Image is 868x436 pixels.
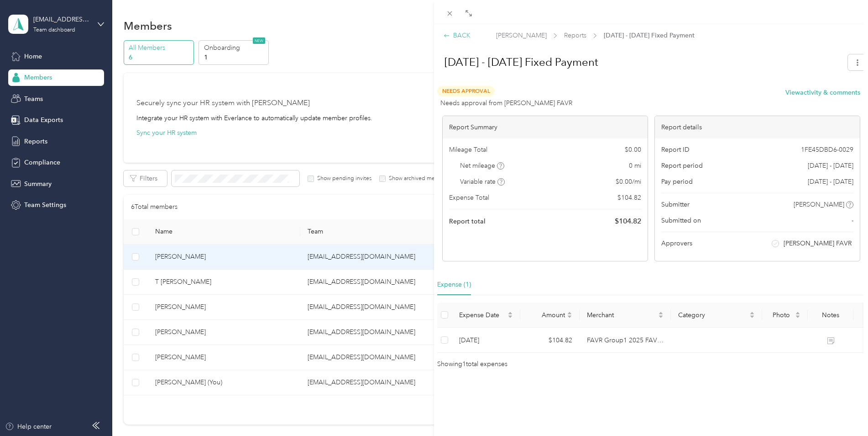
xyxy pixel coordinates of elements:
[661,177,693,186] span: Pay period
[567,314,572,319] span: caret-down
[444,31,471,40] div: BACK
[794,200,844,209] span: [PERSON_NAME]
[617,193,641,202] span: $ 104.82
[661,200,690,209] span: Submitter
[567,310,572,316] span: caret-up
[749,310,755,316] span: caret-up
[658,314,664,319] span: caret-down
[661,161,703,170] span: Report period
[604,31,695,40] span: [DATE] - [DATE] Fixed Payment
[795,314,800,319] span: caret-down
[452,303,520,328] th: Expense Date
[580,303,671,328] th: Merchant
[852,216,853,225] span: -
[785,88,860,97] button: Viewactivity & comments
[629,161,641,170] span: 0 mi
[580,328,671,353] td: FAVR Group1 2025 FAVR program
[762,303,808,328] th: Photo
[616,177,641,186] span: $ 0.00 / mi
[520,303,580,328] th: Amount
[496,31,547,40] span: [PERSON_NAME]
[507,314,513,319] span: caret-down
[459,311,506,319] span: Expense Date
[808,177,853,186] span: [DATE] - [DATE]
[440,98,572,108] span: Needs approval from [PERSON_NAME] FAVR
[749,314,755,319] span: caret-down
[587,311,656,319] span: Merchant
[437,280,471,290] div: Expense (1)
[795,310,800,316] span: caret-up
[528,311,565,319] span: Amount
[449,145,487,154] span: Mileage Total
[801,145,853,154] span: 1FE45DBD6-0029
[661,239,692,248] span: Approvers
[658,310,664,316] span: caret-up
[784,239,852,248] span: [PERSON_NAME] FAVR
[449,193,489,202] span: Expense Total
[435,51,842,73] h1: Oct 1 - 15, 2025 Fixed Payment
[452,328,520,353] td: 10-2-2025
[671,303,762,328] th: Category
[661,145,690,154] span: Report ID
[460,161,504,170] span: Net mileage
[564,31,586,40] span: Reports
[769,311,793,319] span: Photo
[661,216,701,225] span: Submitted on
[460,177,505,186] span: Variable rate
[437,359,507,369] span: Showing 1 total expenses
[817,385,868,436] iframe: Everlance-gr Chat Button Frame
[437,86,495,96] span: Needs Approval
[615,216,641,227] span: $ 104.82
[443,116,648,138] div: Report Summary
[520,328,580,353] td: $104.82
[678,311,748,319] span: Category
[625,145,641,154] span: $ 0.00
[808,303,853,328] th: Notes
[655,116,860,138] div: Report details
[449,217,486,226] span: Report total
[507,310,513,316] span: caret-up
[808,161,853,170] span: [DATE] - [DATE]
